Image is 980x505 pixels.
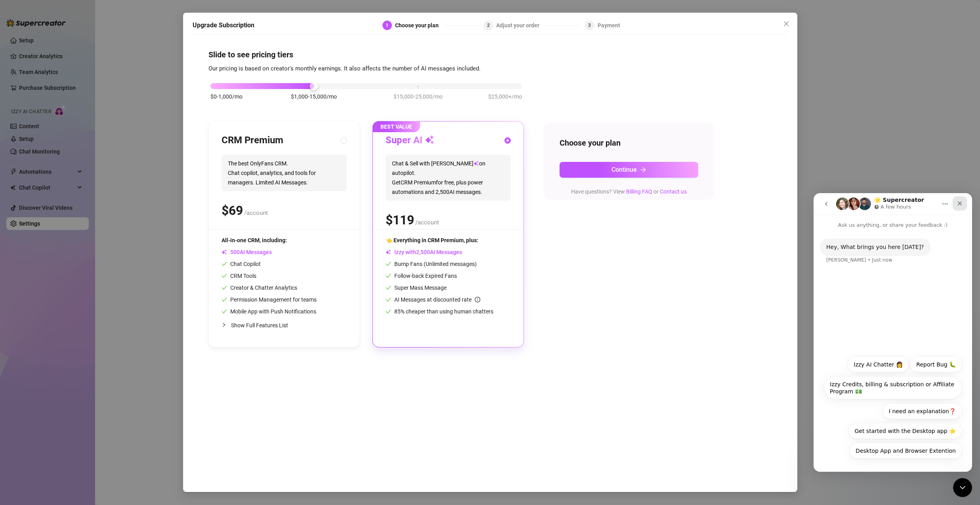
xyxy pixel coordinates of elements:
[415,219,439,226] span: /account
[780,17,793,30] button: Close
[208,65,481,72] span: Our pricing is based on creator's monthly earnings. It also affects the number of AI messages inc...
[386,273,391,279] span: check
[560,137,698,148] h4: Choose your plan
[386,273,457,279] span: Follow-back Expired Fans
[386,213,414,228] span: $
[598,21,620,30] div: Payment
[394,296,480,303] span: AI Messages at discounted rate
[475,297,480,302] span: info-circle
[222,261,261,267] span: Chat Copilot
[222,308,316,315] span: Mobile App with Push Notifications
[386,23,388,28] span: 1
[222,273,227,279] span: check
[496,21,544,30] div: Adjust your order
[222,323,226,327] span: collapsed
[222,309,227,314] span: check
[660,188,687,195] a: Contact us
[222,261,227,267] span: check
[780,21,793,27] span: Close
[222,203,243,218] span: $
[386,297,391,302] span: check
[395,21,443,30] div: Choose your plan
[208,49,772,60] h4: Slide to see pricing tiers
[386,134,434,147] h3: Super AI
[291,92,337,101] span: $1,000-15,000/mo
[814,193,972,472] iframe: Intercom live chat
[222,296,317,303] span: Permission Management for teams
[222,316,347,334] div: Show Full Features List
[386,249,462,255] span: Izzy with AI Messages
[193,21,254,30] h5: Upgrade Subscription
[386,155,511,201] span: Chat & Sell with [PERSON_NAME] on autopilot. Get CRM Premium for free, plus power automations and...
[222,237,287,243] span: All-in-one CRM, including:
[222,297,227,302] span: check
[953,478,972,497] iframe: Intercom live chat
[386,285,447,291] span: Super Mass Message
[222,155,347,191] span: The best OnlyFans CRM. Chat copilot, analytics, and tools for managers. Limited AI Messages.
[640,167,646,173] span: arrow-right
[560,162,698,178] button: Continuearrow-right
[394,92,443,101] span: $15,000-25,000/mo
[626,188,652,195] a: Billing FAQ
[611,166,637,173] span: Continue
[386,308,493,315] span: 85% cheaper than using human chatters
[373,121,420,132] span: BEST VALUE
[783,21,789,27] span: close
[222,134,283,147] h3: CRM Premium
[386,261,391,267] span: check
[231,322,288,328] span: Show Full Features List
[210,92,243,101] span: $0-1,000/mo
[588,23,591,28] span: 3
[488,92,522,101] span: $25,000+/mo
[222,285,297,291] span: Creator & Chatter Analytics
[386,237,478,243] span: 👈 Everything in CRM Premium, plus:
[222,285,227,290] span: check
[571,188,687,195] span: Have questions? View or
[244,209,268,216] span: /account
[222,249,272,255] span: AI Messages
[386,285,391,290] span: check
[386,309,391,314] span: check
[487,23,490,28] span: 2
[386,261,477,267] span: Bump Fans (Unlimited messages)
[222,273,256,279] span: CRM Tools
